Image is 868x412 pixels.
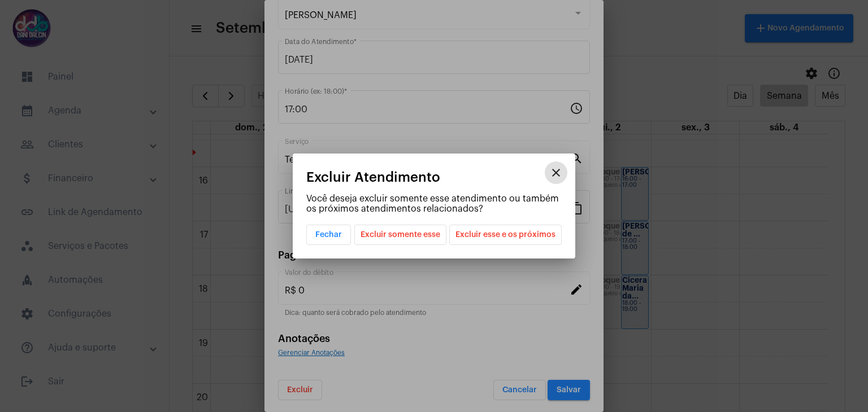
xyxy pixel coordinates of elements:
button: Excluir esse e os próximos [449,225,562,245]
button: Fechar [306,225,351,245]
button: Excluir somente esse [354,225,446,245]
span: Excluir somente esse [361,225,440,244]
span: Excluir Atendimento [306,170,440,185]
span: Fechar [315,231,342,239]
mat-icon: close [549,166,563,179]
span: Excluir esse e os próximos [455,225,555,244]
p: Você deseja excluir somente esse atendimento ou também os próximos atendimentos relacionados? [306,194,562,214]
